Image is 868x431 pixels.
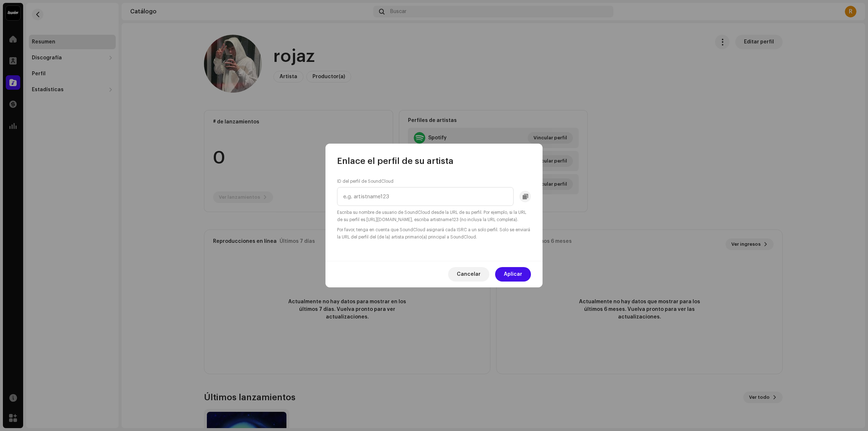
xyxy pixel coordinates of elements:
[448,267,489,282] button: Cancelar
[337,226,531,241] small: Por favor, tenga en cuenta que SoundCloud asignará cada ISRC a un solo perfil. Solo se enviará la...
[337,187,514,206] input: e.g. artistname123
[337,209,531,223] small: Escriba su nombre de usuario de SoundCloud desde la URL de su perfil. Por ejemplo, si la URL de s...
[337,178,393,184] label: ID del perfil de SoundCloud
[457,267,481,282] span: Cancelar
[495,267,531,282] button: Aplicar
[337,155,454,167] span: Enlace el perfil de su artista
[504,267,522,282] span: Aplicar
